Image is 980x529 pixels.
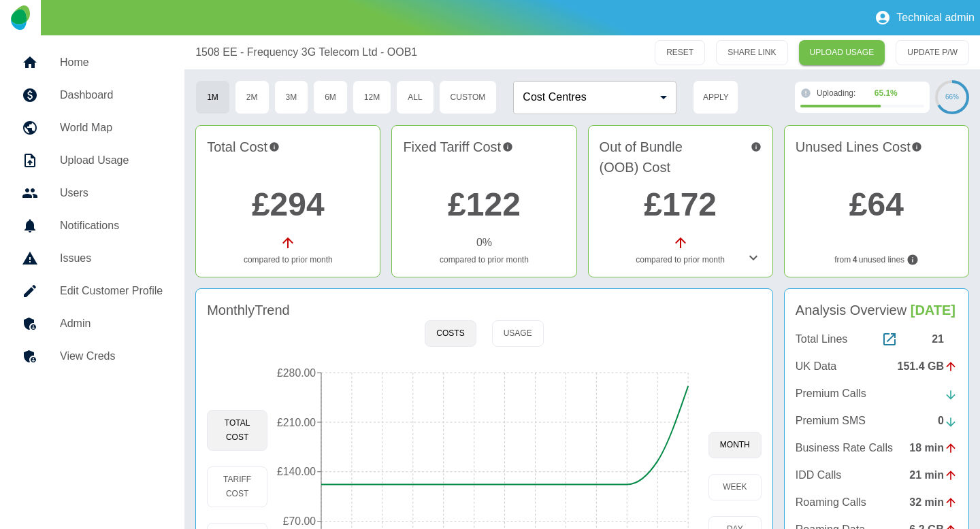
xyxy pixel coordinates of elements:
button: Technical admin [869,4,980,31]
p: Premium SMS [796,413,866,429]
button: 12M [353,80,391,114]
h5: Upload Usage [60,152,163,169]
h5: Home [60,54,163,71]
h5: Admin [60,315,163,332]
a: UK Data151.4 GB [796,358,958,375]
div: 65.1 % [875,87,898,99]
a: 1508 EE - Frequency 3G Telecom Ltd - OOB1 [195,44,417,61]
p: Technical admin [896,12,975,24]
button: UPDATE P/W [896,40,969,65]
svg: Lines not used during your chosen timeframe. If multiple months selected only lines never used co... [906,254,919,266]
div: 0 [938,413,958,429]
a: View Creds [11,340,174,373]
a: IDD Calls21 min [796,467,958,483]
svg: Potential saving if surplus lines removed at contract renewal [911,137,922,157]
svg: This is the total charges incurred over 1 months [269,137,280,157]
button: Custom [439,80,497,114]
a: £122 [448,186,521,222]
button: week [708,474,762,500]
p: Total Lines [796,331,848,347]
tspan: £210.00 [277,417,316,428]
a: £294 [252,186,325,222]
p: UK Data [796,358,836,375]
a: Roaming Calls32 min [796,494,958,511]
button: Total Cost [207,410,267,451]
h5: Notifications [60,218,163,234]
b: 4 [853,254,857,266]
a: Premium Calls [796,386,958,402]
a: £172 [644,186,717,222]
svg: Costs outside of your fixed tariff [751,137,762,157]
h5: View Creds [60,348,163,364]
button: 2M [235,80,269,114]
h5: World Map [60,120,163,136]
p: 0 % [476,235,492,251]
button: RESET [655,40,705,65]
h4: Monthly Trend [207,300,290,320]
span: [DATE] [911,303,955,318]
tspan: £140.00 [277,466,316,477]
tspan: £70.00 [283,515,316,527]
button: All [396,80,434,114]
p: from unused lines [796,254,958,266]
button: 1M [195,80,230,114]
h5: Edit Customer Profile [60,283,163,299]
button: SHARE LINK [716,40,787,65]
h5: Issues [60,250,163,267]
a: Users [11,177,174,209]
a: Home [11,46,174,79]
a: Business Rate Calls18 min [796,440,958,456]
p: compared to prior month [403,254,565,266]
a: Premium SMS0 [796,413,958,429]
p: Roaming Calls [796,494,866,511]
button: Usage [492,320,544,347]
h5: Dashboard [60,87,163,103]
tspan: £280.00 [277,367,316,379]
h5: Users [60,185,163,201]
button: 3M [274,80,309,114]
div: 151.4 GB [898,358,958,375]
p: IDD Calls [796,467,842,483]
a: Dashboard [11,79,174,112]
div: 21 min [909,467,958,483]
h4: Fixed Tariff Cost [403,137,565,177]
div: 18 min [909,440,958,456]
a: Upload Usage [11,144,174,177]
a: Notifications [11,209,174,242]
a: Edit Customer Profile [11,275,174,307]
button: Tariff Cost [207,466,267,507]
a: UPLOAD USAGE [799,40,885,65]
a: Admin [11,307,174,340]
svg: The information in the dashboard may be incomplete until finished. [800,88,811,99]
text: 66% [945,93,959,101]
p: Premium Calls [796,386,866,402]
p: Business Rate Calls [796,440,893,456]
a: Total Lines21 [796,331,958,347]
h4: Unused Lines Cost [796,137,958,177]
img: Logo [11,5,29,30]
div: Uploading: [817,87,924,99]
h4: Out of Bundle (OOB) Cost [600,137,762,177]
button: Apply [693,80,738,114]
h4: Total Cost [207,137,369,177]
p: compared to prior month [207,254,369,266]
div: 21 [932,331,958,347]
h4: Analysis Overview [796,300,958,320]
a: £64 [849,186,904,222]
button: 6M [313,80,348,114]
a: World Map [11,112,174,144]
svg: This is your recurring contracted cost [502,137,513,157]
button: month [708,432,762,458]
a: Issues [11,242,174,275]
button: Costs [425,320,476,347]
div: 32 min [909,494,958,511]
